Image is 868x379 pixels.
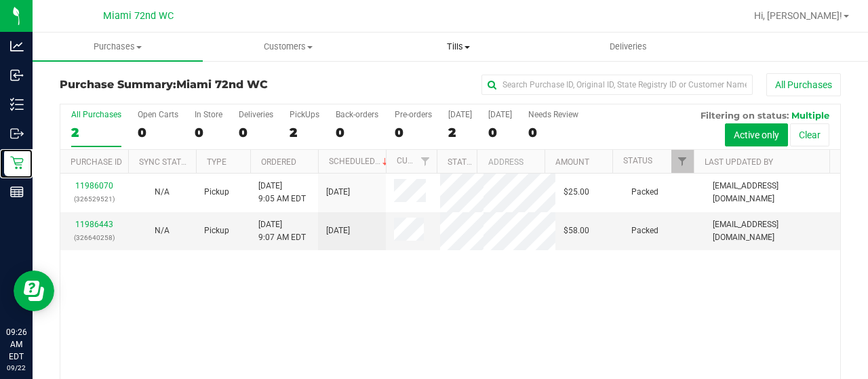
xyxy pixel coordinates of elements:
[791,110,829,121] span: Multiple
[766,73,841,96] button: All Purchases
[488,110,512,119] div: [DATE]
[623,156,652,165] a: Status
[60,79,320,91] h3: Purchase Summary:
[258,180,306,205] span: [DATE] 9:05 AM EDT
[477,150,545,174] th: Address
[329,157,391,166] a: Scheduled
[10,156,24,169] inline-svg: Retail
[481,75,753,95] input: Search Purchase ID, Original ID, State Registry ID or Customer Name...
[290,110,319,119] div: PickUps
[395,110,432,119] div: Pre-orders
[555,157,589,167] a: Amount
[374,41,542,53] span: Tills
[713,218,832,244] span: [EMAIL_ADDRESS][DOMAIN_NAME]
[138,110,178,119] div: Open Carts
[713,180,832,205] span: [EMAIL_ADDRESS][DOMAIN_NAME]
[631,186,658,199] span: Packed
[543,33,713,61] a: Deliveries
[528,110,578,119] div: Needs Review
[155,186,170,199] button: N/A
[754,10,842,21] span: Hi, [PERSON_NAME]!
[203,33,373,61] a: Customers
[395,125,432,140] div: 0
[705,157,773,167] a: Last Updated By
[239,110,273,119] div: Deliveries
[631,224,658,237] span: Packed
[33,41,203,53] span: Purchases
[591,41,665,53] span: Deliveries
[138,125,178,140] div: 0
[373,33,543,61] a: Tills
[488,125,512,140] div: 0
[10,68,24,82] inline-svg: Inbound
[75,220,113,229] a: 11986443
[14,271,54,311] iframe: Resource center
[195,125,222,140] div: 0
[71,110,121,119] div: All Purchases
[6,363,26,373] p: 09/22
[203,41,372,53] span: Customers
[155,224,170,237] button: N/A
[6,326,26,363] p: 09:26 AM EDT
[75,181,113,191] a: 11986070
[448,157,519,167] a: State Registry ID
[261,157,296,167] a: Ordered
[103,10,174,22] span: Miami 72nd WC
[564,186,589,199] span: $25.00
[155,226,170,235] span: Not Applicable
[671,150,694,173] a: Filter
[10,39,24,53] inline-svg: Analytics
[448,110,472,119] div: [DATE]
[564,224,589,237] span: $58.00
[326,186,350,199] span: [DATE]
[10,98,24,111] inline-svg: Inventory
[239,125,273,140] div: 0
[258,218,306,244] span: [DATE] 9:07 AM EDT
[336,110,378,119] div: Back-orders
[448,125,472,140] div: 2
[336,125,378,140] div: 0
[701,110,789,121] span: Filtering on status:
[68,231,120,244] p: (326640258)
[139,157,191,167] a: Sync Status
[71,125,121,140] div: 2
[33,33,203,61] a: Purchases
[176,78,268,91] span: Miami 72nd WC
[528,125,578,140] div: 0
[290,125,319,140] div: 2
[71,157,122,167] a: Purchase ID
[204,224,229,237] span: Pickup
[155,187,170,197] span: Not Applicable
[725,123,788,146] button: Active only
[326,224,350,237] span: [DATE]
[10,127,24,140] inline-svg: Outbound
[195,110,222,119] div: In Store
[397,156,439,165] a: Customer
[68,193,120,205] p: (326529521)
[204,186,229,199] span: Pickup
[414,150,437,173] a: Filter
[790,123,829,146] button: Clear
[207,157,226,167] a: Type
[10,185,24,199] inline-svg: Reports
